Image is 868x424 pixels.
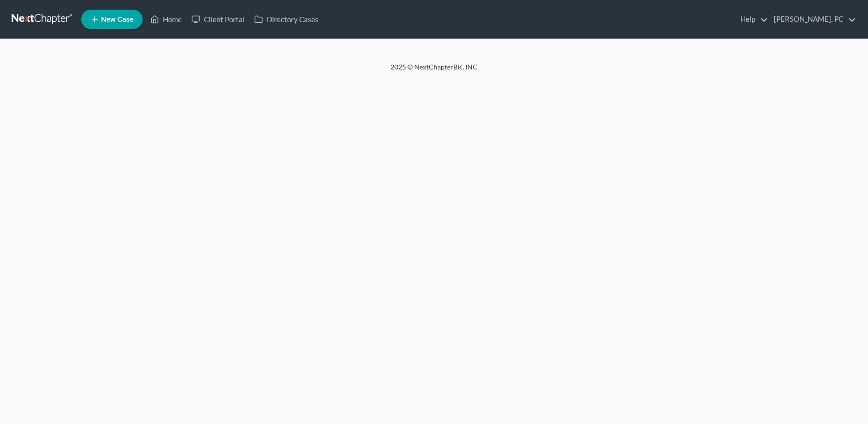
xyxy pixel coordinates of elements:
[145,11,187,28] a: Home
[736,11,768,28] a: Help
[769,11,856,28] a: [PERSON_NAME], PC
[159,62,709,80] div: 2025 © NextChapterBK, INC
[81,10,143,29] new-legal-case-button: New Case
[187,11,249,28] a: Client Portal
[249,11,323,28] a: Directory Cases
